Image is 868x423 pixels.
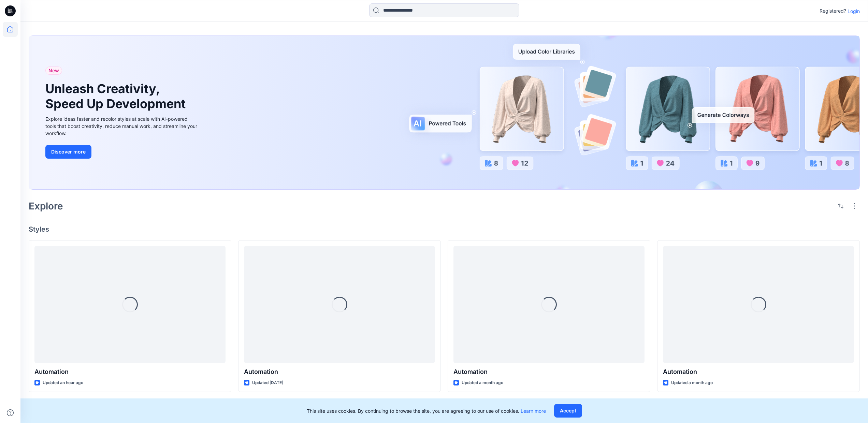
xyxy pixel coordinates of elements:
button: Accept [554,404,582,418]
h4: Styles [29,225,860,233]
a: Discover more [45,145,199,159]
p: Updated a month ago [671,379,713,386]
p: Automation [663,367,854,377]
h1: Unleash Creativity, Speed Up Development [45,82,189,111]
p: Updated an hour ago [43,379,83,386]
p: This site uses cookies. By continuing to browse the site, you are agreeing to our use of cookies. [307,407,546,414]
p: Updated a month ago [462,379,503,386]
p: Automation [453,367,645,377]
h2: Explore [29,201,63,211]
p: Updated [DATE] [252,379,283,386]
span: New [48,67,59,75]
p: Automation [34,367,226,377]
a: Learn more [521,408,546,414]
p: Automation [244,367,435,377]
button: Discover more [45,145,91,159]
p: Registered? [820,7,846,15]
div: Explore ideas faster and recolor styles at scale with AI-powered tools that boost creativity, red... [45,115,199,137]
p: Login [848,8,860,15]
